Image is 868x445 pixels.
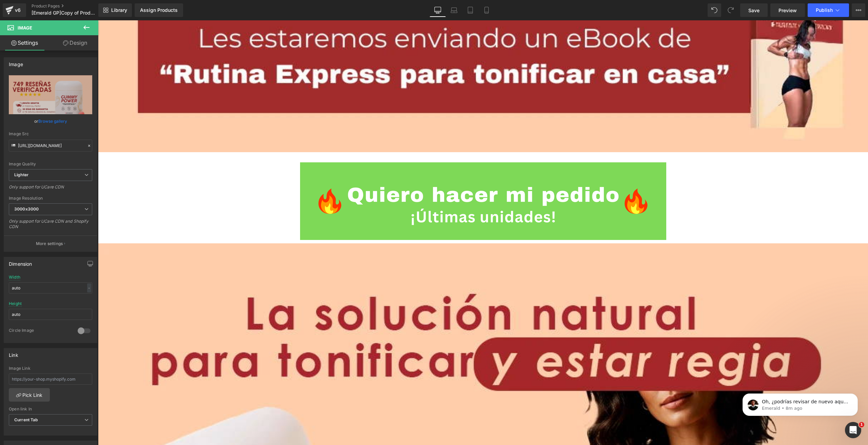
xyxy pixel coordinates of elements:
[9,196,92,201] div: Image Resolution
[9,132,92,136] div: Image Src
[111,7,127,13] span: Library
[816,7,833,13] span: Publish
[140,7,178,13] div: Assign Products
[14,6,22,15] div: v6
[9,348,18,358] div: Link
[748,7,759,14] span: Save
[9,301,22,306] div: Height
[9,366,92,371] div: Image Link
[732,379,868,427] iframe: To enrich screen reader interactions, please activate Accessibility in Grammarly extension settings
[38,115,67,127] a: Browse gallery
[9,257,32,267] div: Dimension
[9,219,92,234] div: Only support for UCare CDN and Shopify CDN
[98,3,132,17] a: New Library
[9,407,92,411] div: Open link In
[4,236,97,251] button: More settings
[478,3,495,17] a: Mobile
[32,10,97,16] span: [Emerald GP]Copy of Product Page - TONE
[9,309,92,320] input: auto
[778,7,797,14] span: Preview
[724,3,737,17] button: Redo
[430,3,446,17] a: Desktop
[9,140,92,151] input: Link
[9,58,23,67] div: Image
[462,3,478,17] a: Tablet
[9,328,71,335] div: Circle Image
[3,3,26,17] a: v6
[845,422,861,438] iframe: Intercom live chat
[9,388,50,402] a: Pick Link
[708,3,721,17] button: Undo
[36,241,63,247] p: More settings
[9,184,92,194] div: Only support for UCare CDN
[98,20,868,445] iframe: To enrich screen reader interactions, please activate Accessibility in Grammarly extension settings
[18,25,32,31] span: Image
[9,162,92,166] div: Image Quality
[770,3,805,17] a: Preview
[9,282,92,294] input: auto
[14,417,38,422] b: Current Tab
[14,206,39,211] b: 3000x3000
[859,422,864,427] span: 1
[9,275,20,280] div: Width
[9,373,92,385] input: https://your-shop.myshopify.com
[51,35,100,50] a: Design
[808,3,849,17] button: Publish
[14,172,28,177] b: Lighter
[32,3,110,9] a: Product Pages
[852,3,865,17] button: More
[9,118,92,125] div: or
[446,3,462,17] a: Laptop
[87,283,91,292] div: -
